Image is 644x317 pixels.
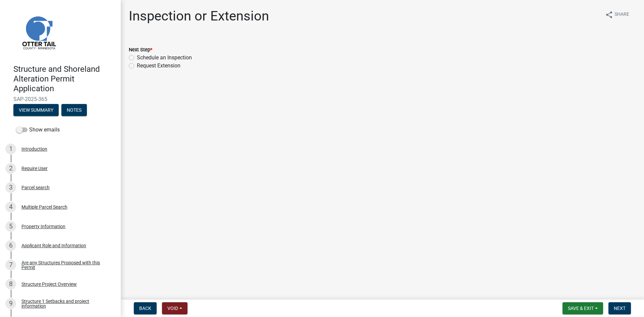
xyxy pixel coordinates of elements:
i: share [605,11,613,19]
div: 7 [5,260,16,270]
span: Next [614,306,626,311]
label: Request Extension [137,62,180,70]
label: Show emails [16,126,60,134]
label: Schedule an Inspection [137,54,192,62]
div: Property Information [21,224,65,229]
div: Structure 1 Setbacks and project information [21,299,110,308]
h4: Structure and Shoreland Alteration Permit Application [13,64,115,93]
div: Introduction [21,147,47,151]
button: Void [162,302,187,314]
div: 6 [5,240,16,251]
span: SAP-2025-365 [13,96,107,102]
div: 8 [5,279,16,289]
span: Save & Exit [568,306,594,311]
div: Structure Project Overview [21,282,77,286]
div: Are any Structures Proposed with this Permit [21,260,110,270]
button: shareShare [600,8,635,21]
wm-modal-confirm: Summary [13,108,59,113]
div: 4 [5,202,16,212]
label: Next Step [129,48,152,52]
div: 3 [5,182,16,193]
div: Parcel search [21,185,50,190]
span: Void [167,306,178,311]
div: Applicant Role and Information [21,243,86,248]
button: View Summary [13,104,59,116]
h1: Inspection or Extension [129,8,269,24]
div: 2 [5,163,16,174]
div: 1 [5,144,16,154]
div: Multiple Parcel Search [21,205,67,209]
button: Back [134,302,157,314]
wm-modal-confirm: Notes [61,108,87,113]
span: Share [614,11,629,19]
span: Back [139,306,151,311]
img: Otter Tail County, Minnesota [13,7,64,57]
button: Notes [61,104,87,116]
button: Save & Exit [562,302,603,314]
div: Require User [21,166,48,171]
div: 9 [5,298,16,309]
div: 5 [5,221,16,232]
button: Next [608,302,631,314]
